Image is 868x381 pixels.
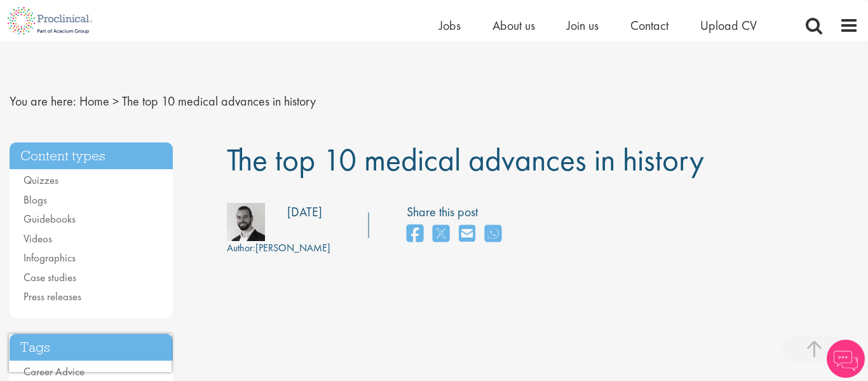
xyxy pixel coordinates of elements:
a: Jobs [439,17,461,34]
a: Videos [24,232,52,246]
a: Upload CV [700,17,757,34]
a: Contact [630,17,668,34]
a: Blogs [24,193,47,207]
img: Chatbot [827,340,865,378]
a: share on whats app [485,221,501,248]
a: share on facebook [407,221,423,248]
a: Infographics [24,251,76,265]
span: The top 10 medical advances in history [122,93,316,109]
span: You are here: [10,93,76,109]
a: Case studies [24,270,76,284]
a: share on email [459,221,475,248]
a: Guidebooks [24,212,76,226]
span: Author: [227,241,255,254]
img: 76d2c18e-6ce3-4617-eefd-08d5a473185b [227,203,265,241]
iframe: reCAPTCHA [9,334,172,372]
div: [DATE] [287,203,322,221]
div: [PERSON_NAME] [227,241,330,256]
a: About us [492,17,535,34]
a: Quizzes [24,173,58,187]
span: > [112,93,119,109]
span: The top 10 medical advances in history [227,139,704,180]
a: share on twitter [433,221,449,248]
a: Join us [567,17,599,34]
h3: Content types [10,142,173,170]
a: breadcrumb link [79,93,109,109]
label: Share this post [407,203,508,221]
a: Press releases [24,289,81,303]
